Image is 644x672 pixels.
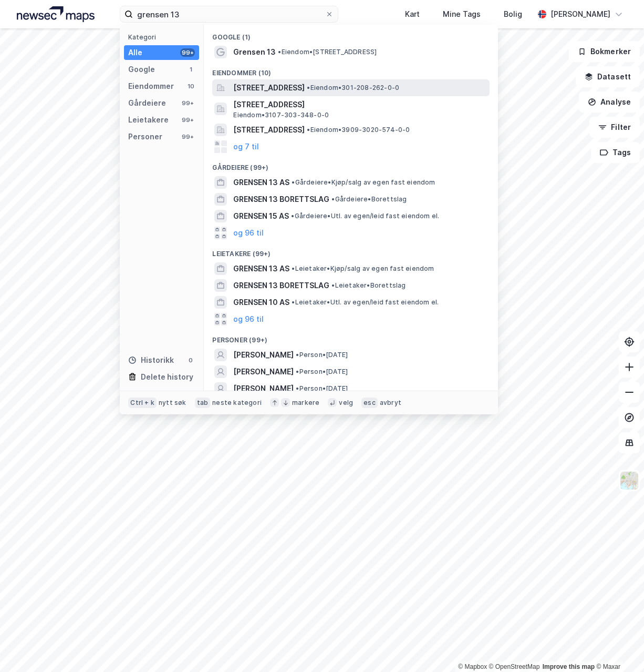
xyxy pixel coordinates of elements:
div: nytt søk [159,399,186,407]
span: Leietaker • Utl. av egen/leid fast eiendom el. [292,298,439,307]
button: og 7 til [233,140,259,153]
span: • [296,384,299,392]
span: GRENSEN 10 AS [233,296,289,309]
div: Kart [405,8,420,21]
a: OpenStreetMap [489,663,540,670]
div: Personer [128,130,162,143]
span: GRENSEN 13 BORETTSLAG [233,279,329,292]
span: Eiendom • 3107-303-348-0-0 [233,111,329,119]
span: • [278,48,281,56]
span: • [307,126,310,134]
span: Leietaker • Borettslag [331,281,406,290]
div: Google [128,63,155,76]
span: GRENSEN 13 BORETTSLAG [233,193,329,206]
div: Alle [128,46,142,59]
span: [STREET_ADDRESS] [233,124,305,136]
div: velg [339,399,353,407]
div: Gårdeiere [128,97,166,109]
div: Personer (99+) [204,328,498,347]
div: Historikk [128,354,174,366]
span: • [292,178,295,186]
span: Gårdeiere • Borettslag [331,195,407,203]
span: • [296,368,299,375]
div: Eiendommer (10) [204,60,498,79]
div: 99+ [180,48,195,57]
span: [PERSON_NAME] [233,349,294,361]
div: Mine Tags [443,8,481,21]
button: Analyse [579,91,640,113]
span: • [292,264,295,272]
div: 99+ [180,133,195,141]
span: GRENSEN 13 AS [233,262,289,275]
img: Z [619,471,639,491]
div: Delete history [141,371,193,383]
button: og 96 til [233,227,264,239]
button: Filter [589,117,640,138]
div: 99+ [180,116,195,124]
button: Bokmerker [569,41,640,62]
img: logo.a4113a55bc3d86da70a041830d287a7e.svg [17,6,95,22]
iframe: Chat Widget [591,622,644,672]
div: neste kategori [212,399,262,407]
div: markere [292,399,319,407]
a: Improve this map [543,663,595,670]
span: Person • [DATE] [296,368,348,376]
div: 0 [186,356,195,364]
button: Tags [591,142,640,163]
span: Person • [DATE] [296,351,348,359]
span: • [296,351,299,359]
div: Ctrl + k [128,398,157,408]
div: 99+ [180,99,195,107]
span: Grensen 13 [233,46,276,58]
span: • [307,84,310,91]
div: avbryt [380,399,401,407]
span: Eiendom • 3909-3020-574-0-0 [307,126,410,134]
div: Google (1) [204,25,498,44]
span: • [331,281,335,289]
div: Eiendommer [128,80,174,93]
div: 1 [186,65,195,74]
div: Gårdeiere (99+) [204,155,498,174]
span: • [331,195,335,203]
span: Gårdeiere • Kjøp/salg av egen fast eiendom [292,178,435,187]
span: Leietaker • Kjøp/salg av egen fast eiendom [292,264,434,273]
div: esc [361,398,378,408]
span: [STREET_ADDRESS] [233,98,485,111]
div: [PERSON_NAME] [550,8,610,21]
div: Bolig [504,8,522,21]
span: • [292,298,295,306]
a: Mapbox [458,663,487,670]
button: Datasett [576,66,640,87]
span: Person • [DATE] [296,384,348,393]
div: 10 [186,82,195,90]
div: Kategori [128,33,199,41]
span: Eiendom • [STREET_ADDRESS] [278,48,377,56]
span: [PERSON_NAME] [233,365,294,378]
span: GRENSEN 13 AS [233,176,289,189]
div: tab [195,398,211,408]
span: [STREET_ADDRESS] [233,82,305,94]
span: • [291,212,294,220]
span: [PERSON_NAME] [233,382,294,395]
span: Gårdeiere • Utl. av egen/leid fast eiendom el. [291,212,439,220]
div: Leietakere (99+) [204,241,498,260]
button: og 96 til [233,313,264,325]
div: Leietakere [128,114,169,126]
span: GRENSEN 15 AS [233,210,289,222]
input: Søk på adresse, matrikkel, gårdeiere, leietakere eller personer [133,6,325,22]
span: Eiendom • 301-208-262-0-0 [307,84,399,92]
